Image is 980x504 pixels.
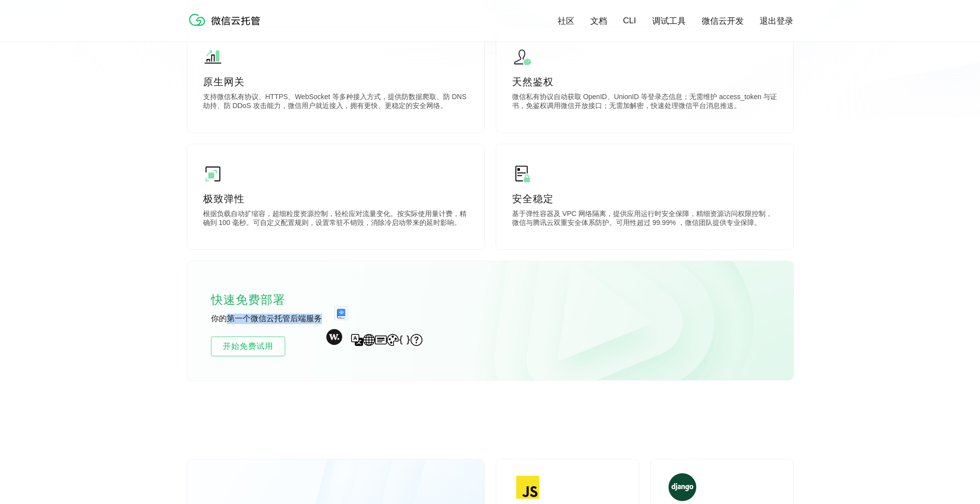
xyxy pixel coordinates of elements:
a: CLI [623,16,636,26]
p: 安全稳定 [512,192,777,206]
p: 基于弹性容器及 VPC 网络隔离，提供应用运行时安全保障，精细资源访问权限控制，微信与腾讯云双重安全体系防护。可用性超过 99.99% ，微信团队提供专业保障。 [512,210,777,229]
p: 原生网关 [203,75,468,89]
p: 微信私有协议自动获取 OpenID、UnionID 等登录态信息；无需维护 access_token 与证书，免鉴权调用微信开放接口；无需加解密，快速处理微信平台消息推送。 [512,93,777,112]
a: 退出登录 [760,15,793,27]
a: 微信云托管 [187,23,266,31]
span: 开始免费试用 [211,340,285,352]
p: 根据负载自动扩缩容，超细粒度资源控制，轻松应对流量变化。按实际使用量计费，精确到 100 毫秒。可自定义配置规则，设置常驻不销毁，消除冷启动带来的延时影响。 [203,210,468,229]
a: 微信云开发 [702,15,744,27]
img: 微信云托管 [187,10,266,30]
p: 支持微信私有协议、HTTPS、WebSocket 等多种接入方式，提供防数据爬取、防 DNS 劫持、防 DDoS 攻击能力，微信用户就近接入，拥有更快、更稳定的安全网络。 [203,93,468,112]
p: 天然鉴权 [512,75,777,89]
p: 你的第一个微信云托管后端服务 [211,314,360,325]
p: 极致弹性 [203,192,468,206]
a: 文档 [590,15,607,27]
a: 社区 [558,15,574,27]
p: 快速免费部署 [211,290,310,310]
a: 调试工具 [652,15,686,27]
